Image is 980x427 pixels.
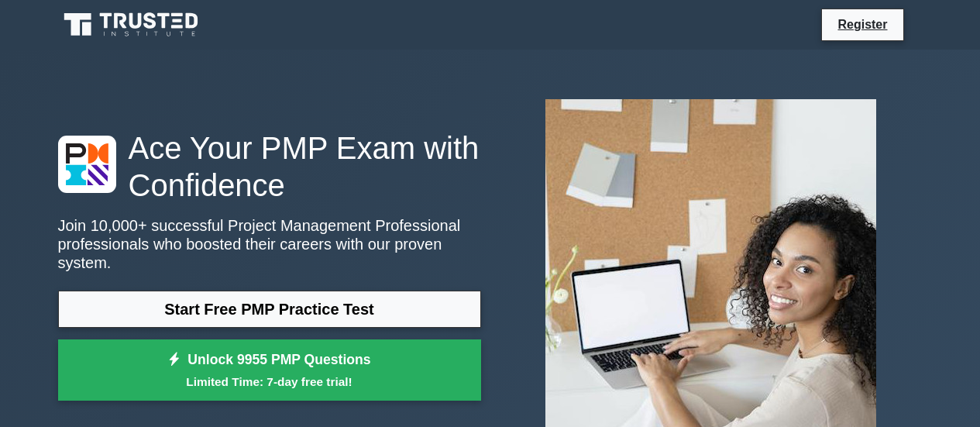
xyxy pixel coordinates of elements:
small: Limited Time: 7-day free trial! [77,373,462,391]
a: Register [828,15,896,34]
a: Start Free PMP Practice Test [58,291,481,328]
p: Join 10,000+ successful Project Management Professional professionals who boosted their careers w... [58,216,481,272]
a: Unlock 9955 PMP QuestionsLimited Time: 7-day free trial! [58,339,481,401]
h1: Ace Your PMP Exam with Confidence [58,129,481,204]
